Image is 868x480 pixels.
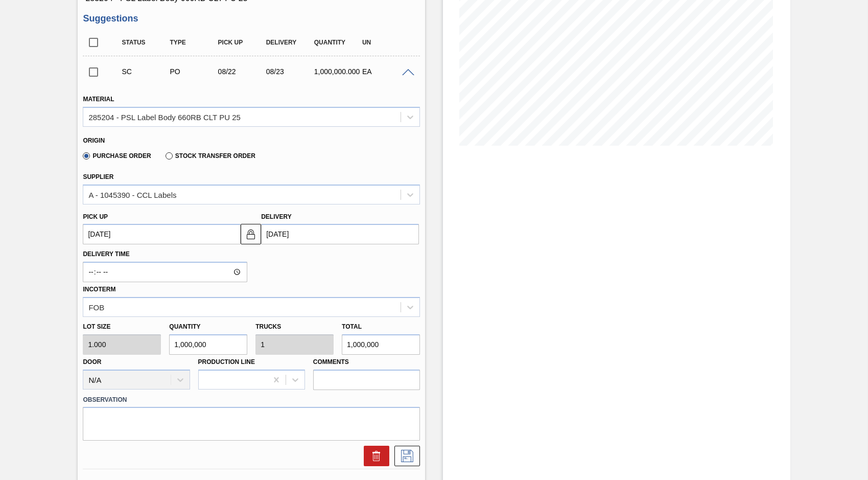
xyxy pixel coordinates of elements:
[88,303,104,311] div: FOB
[83,173,113,180] label: Supplier
[241,224,261,244] button: locked
[216,67,269,76] div: 08/22/2025
[83,224,241,244] input: mm/dd/yyyy
[169,323,200,330] label: Quantity
[83,286,115,293] label: Incoterm
[83,358,101,365] label: Door
[168,39,221,46] div: Type
[119,67,172,76] div: Suggestion Created
[83,393,420,407] label: Observation
[119,39,172,46] div: Status
[342,323,362,330] label: Total
[359,446,389,466] div: Delete Suggestion
[168,67,221,76] div: Purchase order
[88,112,240,121] div: 285204 - PSL Label Body 660RB CLT PU 25
[83,319,161,334] label: Lot size
[261,213,292,220] label: Delivery
[83,213,108,220] label: Pick up
[313,355,420,370] label: Comments
[198,358,255,365] label: Production Line
[83,152,151,159] label: Purchase Order
[360,67,413,76] div: EA
[83,247,247,262] label: Delivery Time
[264,39,317,46] div: Delivery
[166,152,255,159] label: Stock Transfer Order
[312,39,365,46] div: Quantity
[216,39,269,46] div: Pick up
[88,190,176,199] div: A - 1045390 - CCL Labels
[255,323,281,330] label: Trucks
[312,67,365,76] div: 1,000,000.000
[360,39,413,46] div: UN
[264,67,317,76] div: 08/23/2025
[83,137,105,144] label: Origin
[245,228,257,240] img: locked
[83,96,114,103] label: Material
[389,446,420,466] div: Save Suggestion
[261,224,419,244] input: mm/dd/yyyy
[83,13,420,24] h3: Suggestions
